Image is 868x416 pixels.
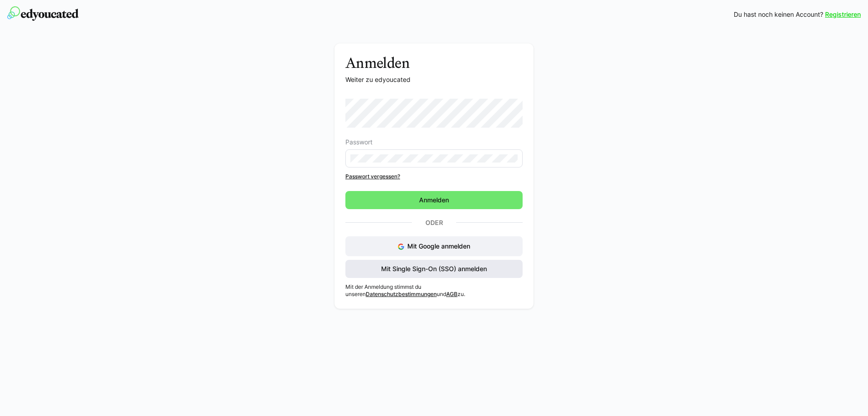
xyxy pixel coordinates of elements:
[7,6,79,21] img: edyoucated
[366,291,437,297] a: Datenschutzbestimmungen
[418,196,450,205] span: Anmelden
[412,216,456,229] p: Oder
[825,10,861,19] a: Registrieren
[446,291,458,297] a: AGB
[345,283,523,298] p: Mit der Anmeldung stimmst du unseren und zu.
[407,242,470,250] span: Mit Google anmelden
[345,191,523,209] button: Anmelden
[345,236,523,256] button: Mit Google anmelden
[345,75,523,84] p: Weiter zu edyoucated
[345,173,523,180] a: Passwort vergessen?
[345,139,373,146] span: Passwort
[380,264,488,273] span: Mit Single Sign-On (SSO) anmelden
[734,10,823,19] span: Du hast noch keinen Account?
[345,54,523,72] h3: Anmelden
[345,260,523,278] button: Mit Single Sign-On (SSO) anmelden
